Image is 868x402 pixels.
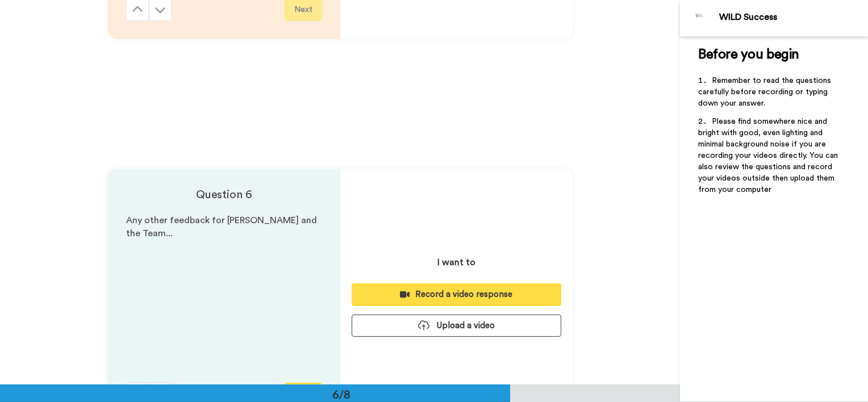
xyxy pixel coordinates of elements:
[361,288,552,300] div: Record a video response
[719,12,867,23] div: WILD Success
[698,77,833,107] span: Remember to read the questions carefully before recording or typing down your answer.
[686,5,713,32] img: Profile Image
[314,386,369,402] div: 6/8
[352,315,561,337] button: Upload a video
[698,118,840,194] span: Please find somewhere nice and bright with good, even lighting and minimal background noise if yo...
[698,48,799,61] span: Before you begin
[126,187,322,203] h4: Question 6
[437,256,475,269] p: I want to
[126,216,319,238] span: Any other feedback for [PERSON_NAME] and the Team...
[352,283,561,305] button: Record a video response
